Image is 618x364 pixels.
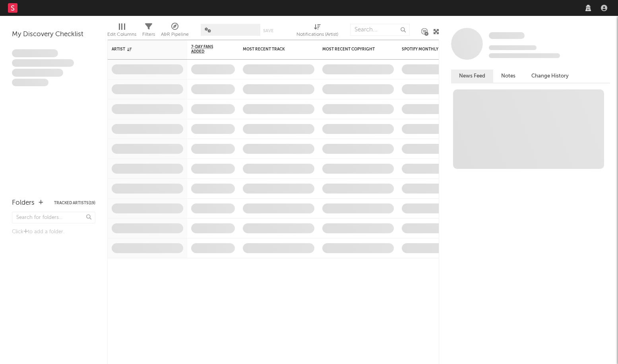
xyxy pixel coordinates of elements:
div: Folders [12,198,35,208]
div: Edit Columns [107,20,136,43]
div: A&R Pipeline [161,30,189,39]
div: Most Recent Track [243,47,302,52]
div: Notifications (Artist) [296,30,338,39]
span: Praesent ac interdum [12,69,63,77]
div: Spotify Monthly Listeners [402,47,461,52]
input: Search... [350,24,410,36]
div: Filters [142,20,155,43]
span: 0 fans last week [489,53,560,58]
a: Some Artist [489,32,525,40]
button: Change History [523,70,577,83]
button: News Feed [451,70,493,83]
span: Some Artist [489,32,525,39]
div: A&R Pipeline [161,20,189,43]
span: Tracking Since: [DATE] [489,45,537,50]
span: 7-Day Fans Added [191,45,223,54]
div: Edit Columns [107,30,136,39]
button: Tracked Artists(19) [54,201,95,205]
span: Aliquam viverra [12,79,48,87]
input: Search for folders... [12,212,95,223]
span: Integer aliquet in purus et [12,59,74,67]
button: Save [263,29,273,33]
span: Lorem ipsum dolor [12,49,58,57]
div: My Discovery Checklist [12,30,95,39]
div: Click to add a folder. [12,227,95,237]
div: Most Recent Copyright [322,47,382,52]
div: Notifications (Artist) [296,20,338,43]
button: Notes [493,70,523,83]
div: Filters [142,30,155,39]
div: Artist [112,47,171,52]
